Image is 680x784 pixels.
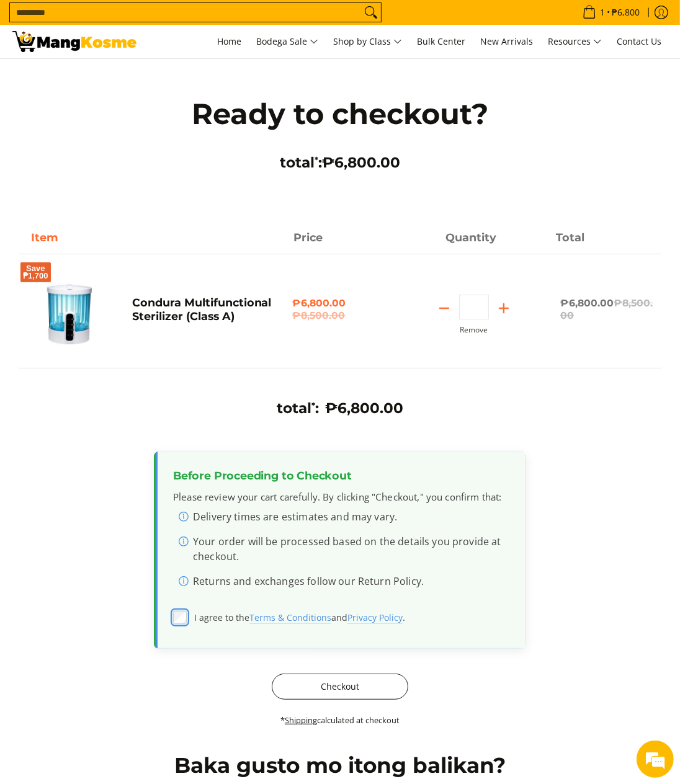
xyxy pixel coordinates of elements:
[474,25,539,58] a: New Arrivals
[542,25,608,58] a: Resources
[211,25,248,58] a: Home
[560,297,653,321] del: ₱8,500.00
[293,297,388,321] span: ₱6,800.00
[12,752,668,779] h2: Baka gusto mo itong balikan?
[361,3,381,22] button: Search
[173,490,509,594] div: Please review your cart carefully. By clicking "Checkout," you confirm that:
[327,25,408,58] a: Shop by Class
[12,31,136,52] img: Your Shopping Cart | Mang Kosme
[411,25,472,58] a: Bulk Center
[249,612,331,624] a: Terms & Conditions (opens in new tab)
[272,674,408,700] button: Checkout
[173,611,187,625] input: I agree to theTerms & Conditions (opens in new tab)andPrivacy Policy (opens in new tab).
[610,8,642,17] span: ₱6,800
[417,35,465,47] span: Bulk Center
[480,35,533,47] span: New Arrivals
[285,715,317,726] a: Shipping
[178,534,509,569] li: Your order will be processed based on the details you provide at checkout.
[277,399,320,417] h3: total :
[617,35,661,47] span: Contact Us
[460,326,488,334] button: Remove
[256,34,318,50] span: Bodega Sale
[333,34,402,50] span: Shop by Class
[250,25,324,58] a: Bodega Sale
[178,509,509,529] li: Delivery times are estimates and may vary.
[217,35,241,47] span: Home
[489,298,519,318] button: Add
[293,310,388,322] del: ₱8,500.00
[548,34,602,50] span: Resources
[178,574,509,594] li: Returns and exchanges follow our Return Policy.
[173,469,509,483] h3: Before Proceeding to Checkout
[194,611,509,624] span: I agree to the and .
[322,154,400,171] span: ₱6,800.00
[347,612,403,624] a: Privacy Policy (opens in new tab)
[598,8,607,17] span: 1
[23,265,48,280] span: Save ₱1,700
[560,297,653,321] span: ₱6,800.00
[154,452,526,649] div: Order confirmation and disclaimers
[149,25,668,58] nav: Main Menu
[179,154,501,172] h3: total :
[280,715,400,726] small: * calculated at checkout
[429,298,459,318] button: Subtract
[179,96,501,132] h1: Ready to checkout?
[25,267,114,355] img: Default Title Condura Multifunctional Sterilizer (Class A)
[611,25,668,58] a: Contact Us
[326,399,404,417] span: ₱6,800.00
[579,6,643,19] span: •
[132,296,272,323] a: Condura Multifunctional Sterilizer (Class A)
